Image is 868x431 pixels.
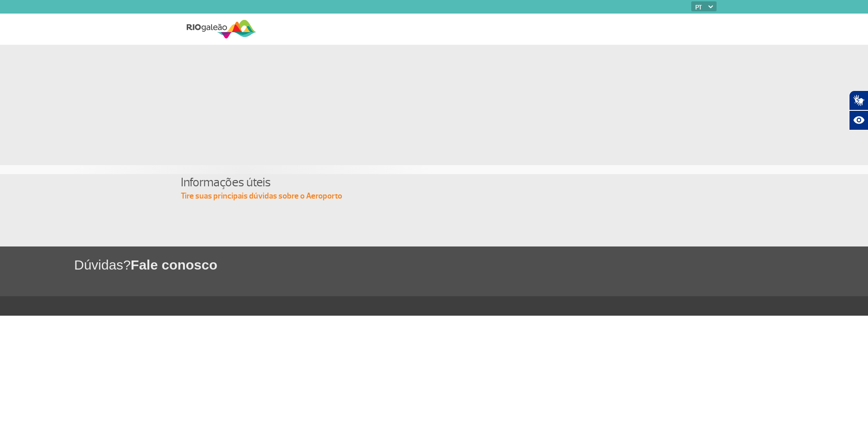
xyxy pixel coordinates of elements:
[849,110,868,130] button: Abrir recursos assistivos.
[74,256,868,274] h1: Dúvidas?
[181,174,687,191] h4: Informações úteis
[849,90,868,110] button: Abrir tradutor de língua de sinais.
[849,90,868,130] div: Plugin de acessibilidade da Hand Talk.
[181,191,687,202] p: Tire suas principais dúvidas sobre o Aeroporto
[131,257,217,272] span: Fale conosco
